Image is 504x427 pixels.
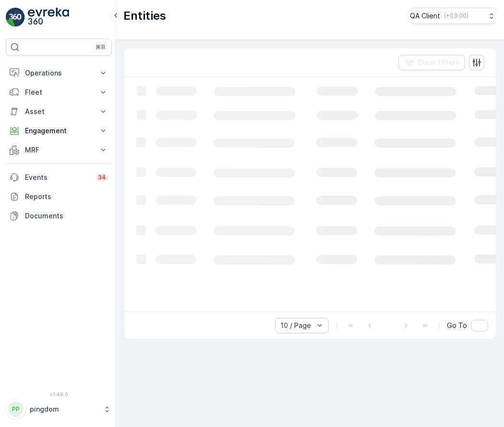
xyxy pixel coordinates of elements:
span: Go To [447,321,467,330]
span: v 1.49.0 [6,391,112,397]
a: Reports [6,187,112,206]
button: PPpingdom [6,399,112,419]
p: Asset [25,107,93,116]
img: logo [6,8,25,27]
button: Operations [6,63,112,83]
button: QA Client(+03:00) [410,8,496,24]
div: PP [8,402,24,417]
a: Documents [6,206,112,226]
button: Clear Filters [398,55,465,70]
button: Asset [6,102,112,121]
a: Events34 [6,168,112,187]
p: Fleet [25,88,93,97]
p: Events [25,173,90,182]
p: Entities [123,8,166,24]
p: pingdom [30,404,98,414]
p: ⌘B [96,43,105,51]
p: ( +03:00 ) [444,12,468,20]
button: Engagement [6,121,112,140]
button: Fleet [6,83,112,102]
img: logo_light-DOdMpM7g.png [28,8,69,27]
p: Documents [25,211,108,221]
p: Operations [25,68,93,78]
button: MRF [6,140,112,160]
p: Clear Filters [418,58,459,67]
p: Engagement [25,126,93,136]
p: Reports [25,192,108,201]
p: QA Client [410,11,440,21]
p: 34 [98,174,106,181]
p: MRF [25,145,93,155]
